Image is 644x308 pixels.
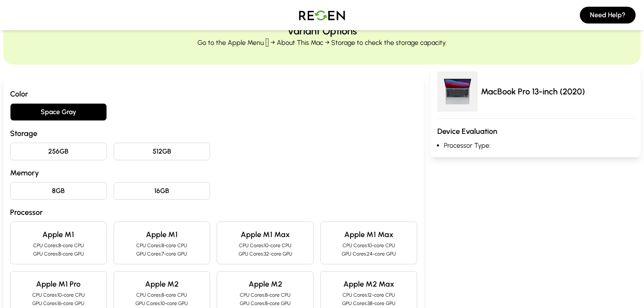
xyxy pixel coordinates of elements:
p: GPU Cores: 8-core GPU [17,251,100,257]
h4: Apple M1 Max [327,229,410,240]
p: CPU Cores: 10-core CPU [327,242,410,249]
button: 16GB [114,182,210,200]
p: GPU Cores: 24-core GPU [327,251,410,257]
p: GPU Cores: 7-core GPU [121,251,203,257]
h3: Color [10,88,417,100]
p: GPU Cores: 8-core GPU [224,300,306,307]
h3: Device Evaluation [437,125,634,137]
p: CPU Cores: 8-core CPU [224,292,306,298]
h4: Apple M1 Pro [17,278,100,290]
button: Need Help? [580,7,636,23]
button: Space Gray [10,103,107,121]
h4: Apple M2 [121,278,203,290]
h3: Storage [10,128,417,139]
p: GPU Cores: 38-core GPU [327,300,410,307]
img: MacBook Pro 13-inch (2020) [437,71,478,112]
button: 256GB [10,143,107,160]
img: Logo [293,3,351,27]
h4: Apple M1 Max [224,229,306,240]
p: CPU Cores: 8-core CPU [121,242,203,249]
p: CPU Cores: 8-core CPU [121,292,203,298]
h4: Apple M2 Max [327,278,410,290]
p: CPU Cores: 10-core CPU [17,292,100,298]
h3: Processor [10,206,417,218]
p: MacBook Pro 13-inch (2020) [481,86,585,97]
h4: Apple M1 [17,229,100,240]
li: Processor Type: [444,141,634,151]
p: GPU Cores: 16-core GPU [17,300,100,307]
p: CPU Cores: 10-core CPU [224,242,306,249]
p: CPU Cores: 8-core CPU [17,242,100,249]
h2: Variant Options [287,24,357,38]
p: GPU Cores: 10-core GPU [121,300,203,307]
h3: Memory [10,167,417,179]
button: 8GB [10,182,107,200]
p: CPU Cores: 12-core CPU [327,292,410,298]
h4: Apple M1 [121,229,203,240]
p: Go to the Apple Menu  → About This Mac → Storage to check the storage capacity. [197,38,447,48]
p: GPU Cores: 32-core GPU [224,251,306,257]
h4: Apple M2 [224,278,306,290]
button: 512GB [114,143,210,160]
